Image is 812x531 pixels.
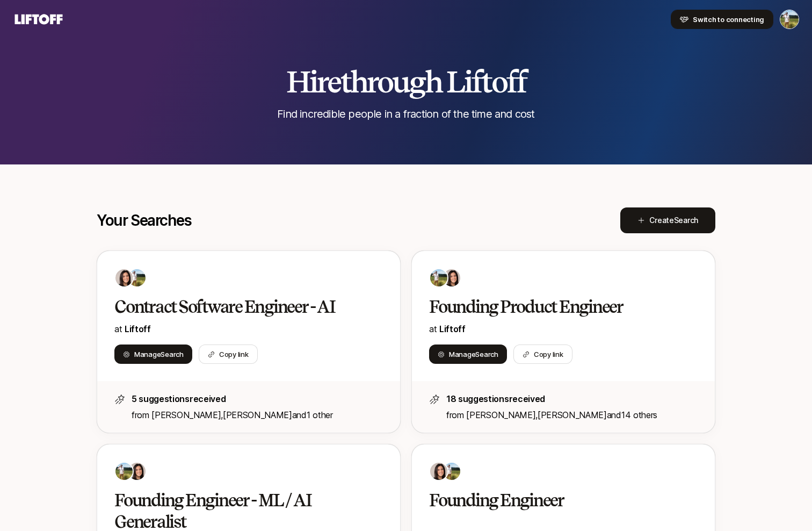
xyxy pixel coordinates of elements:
span: Manage [449,349,498,360]
p: 5 suggestions received [132,392,383,406]
h2: Founding Engineer [429,490,675,511]
span: Search [674,216,698,225]
span: Search [161,350,183,358]
button: Copy link [199,345,258,364]
a: Liftoff [439,324,466,334]
span: and [292,410,333,420]
span: , [535,410,607,420]
img: 23676b67_9673_43bb_8dff_2aeac9933bfb.jpg [128,269,146,286]
p: at [429,322,698,336]
span: [PERSON_NAME] [466,410,535,420]
img: 23676b67_9673_43bb_8dff_2aeac9933bfb.jpg [115,463,133,480]
button: Switch to connecting [671,10,773,29]
h2: Founding Product Engineer [429,296,675,318]
span: [PERSON_NAME] [151,410,221,420]
img: 71d7b91d_d7cb_43b4_a7ea_a9b2f2cc6e03.jpg [115,269,133,286]
span: [PERSON_NAME] [538,410,607,420]
span: Search [475,350,498,358]
p: Your Searches [97,212,192,229]
span: 14 others [621,410,657,420]
p: Find incredible people in a fraction of the time and cost [277,106,534,121]
img: Tyler Kieft [780,10,799,28]
h2: Contract Software Engineer - AI [114,296,360,318]
img: star-icon [114,394,125,405]
img: 23676b67_9673_43bb_8dff_2aeac9933bfb.jpg [443,463,460,480]
p: 18 suggestions received [446,392,698,406]
img: 23676b67_9673_43bb_8dff_2aeac9933bfb.jpg [430,269,447,286]
span: Switch to connecting [693,14,764,25]
button: ManageSearch [114,345,192,364]
button: Tyler Kieft [780,10,799,29]
span: [PERSON_NAME] [223,410,292,420]
span: , [221,410,292,420]
img: 71d7b91d_d7cb_43b4_a7ea_a9b2f2cc6e03.jpg [128,463,146,480]
a: Liftoff [125,324,151,334]
span: Create [649,214,698,227]
p: from [446,408,698,422]
button: Copy link [513,345,572,364]
span: Manage [134,349,184,360]
h2: Hire [286,66,526,98]
button: CreateSearch [620,207,715,233]
span: and [607,410,657,420]
button: ManageSearch [429,345,507,364]
img: star-icon [429,394,440,405]
p: at [114,322,383,336]
img: 71d7b91d_d7cb_43b4_a7ea_a9b2f2cc6e03.jpg [430,463,447,480]
p: from [132,408,383,422]
span: through Liftoff [340,63,526,100]
img: 71d7b91d_d7cb_43b4_a7ea_a9b2f2cc6e03.jpg [443,269,460,286]
span: 1 other [307,410,333,420]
